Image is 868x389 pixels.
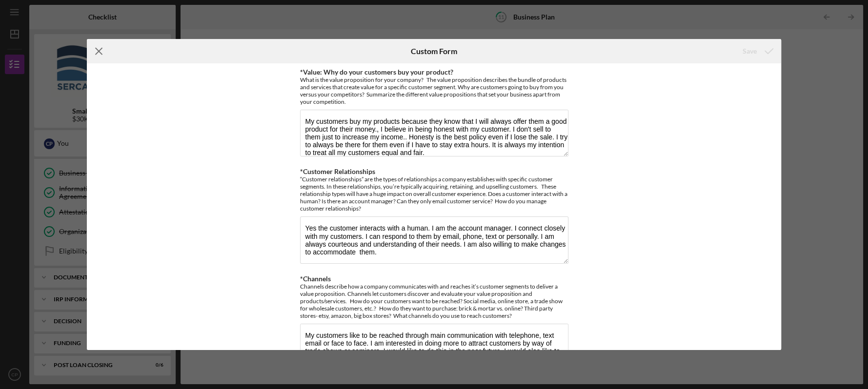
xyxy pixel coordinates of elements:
[300,175,568,212] div: “Customer relationships” are the types of relationships a company establishes with specific custo...
[300,110,568,156] textarea: My customers buy my products because they know that I will always offer them a good product for t...
[300,283,568,319] div: Channels describe how a company communicates with and reaches it’s customer segments to deliver a...
[300,324,568,370] textarea: My customers like to be reached through main communication with telephone, text email or face to ...
[411,47,457,56] h6: Custom Form
[300,216,568,263] textarea: Yes the customer interacts with a human. I am the account manager. I connect closely with my cust...
[300,167,375,175] label: *Customer Relationships
[743,41,757,61] div: Save
[300,76,568,105] div: What is the value proposition for your company? The value proposition describes the bundle of pro...
[733,41,781,61] button: Save
[300,274,331,283] label: *Channels
[300,68,453,76] label: *Value: Why do your customers buy your product?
